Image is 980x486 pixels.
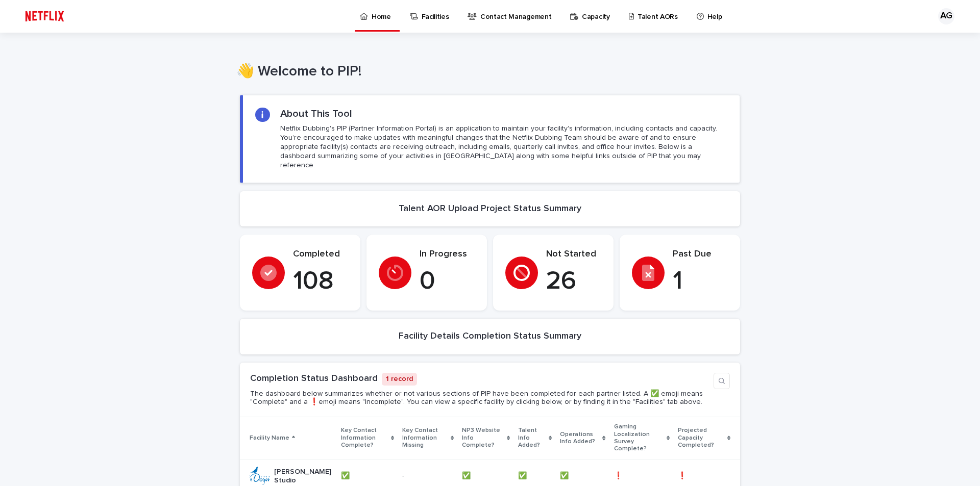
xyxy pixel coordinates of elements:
p: 108 [293,266,348,297]
p: Projected Capacity Completed? [678,425,724,451]
p: Not Started [546,249,601,260]
p: ✅ [462,470,473,480]
p: The dashboard below summarizes whether or not various sections of PIP have been completed for eac... [250,390,709,407]
p: ❗️ [614,470,625,480]
p: ✅ [560,470,571,480]
p: Facility Name [250,432,289,444]
p: Operations Info Added? [560,429,600,448]
p: Past Due [673,249,728,260]
p: - [402,472,454,480]
p: Talent Info Added? [518,425,546,451]
h1: 👋 Welcome to PIP! [236,63,737,81]
p: Netflix Dubbing's PIP (Partner Information Portal) is an application to maintain your facility's ... [280,124,727,170]
a: Completion Status Dashboard [250,374,378,383]
h2: About This Tool [280,108,352,120]
p: ✅ [341,470,352,480]
p: NP3 Website Info Complete? [462,425,504,451]
h2: Talent AOR Upload Project Status Summary [399,203,581,215]
p: Completed [293,249,348,260]
p: 1 [673,266,728,297]
h2: Facility Details Completion Status Summary [399,331,581,342]
p: Key Contact Information Complete? [341,425,388,451]
p: 26 [546,266,601,297]
p: Key Contact Information Missing [402,425,448,451]
div: AG [938,8,954,24]
p: ✅ [518,470,529,480]
p: [PERSON_NAME] Studio [274,468,332,485]
p: 0 [420,266,475,297]
p: ❗️ [678,470,689,480]
img: ifQbXi3ZQGMSEF7WDB7W [20,6,69,27]
p: 1 record [382,373,417,386]
p: Gaming Localization Survey Complete? [614,421,664,455]
p: In Progress [420,249,475,260]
